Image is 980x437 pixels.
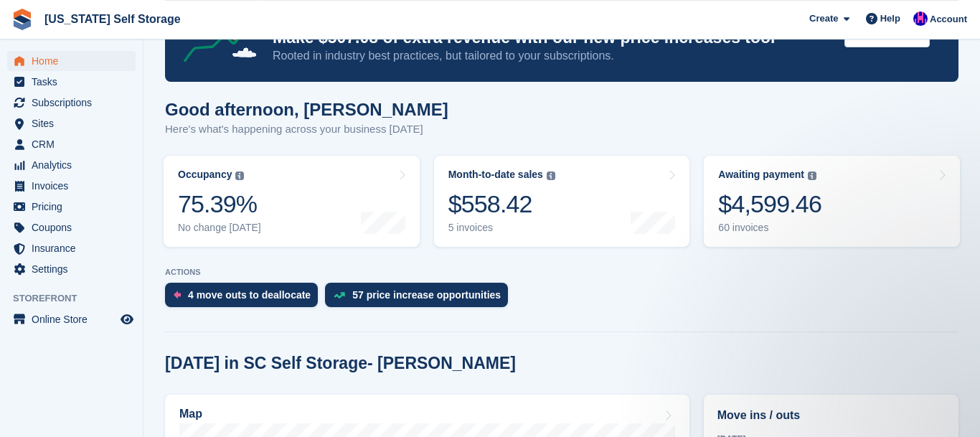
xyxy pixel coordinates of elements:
[165,100,448,119] h1: Good afternoon, [PERSON_NAME]
[913,11,928,26] img: Christopher Ganser
[32,217,118,238] span: Coupons
[718,169,804,181] div: Awaiting payment
[930,12,967,27] span: Account
[7,309,136,329] a: menu
[39,7,187,31] a: [US_STATE] Self Storage
[717,407,945,424] h2: Move ins / outs
[704,156,960,247] a: Awaiting payment $4,599.46 60 invoices
[448,222,555,234] div: 5 invoices
[434,156,690,247] a: Month-to-date sales $558.42 5 invoices
[352,289,501,301] div: 57 price increase opportunities
[809,11,838,26] span: Create
[13,291,143,306] span: Storefront
[32,51,118,71] span: Home
[718,189,821,219] div: $4,599.46
[7,51,136,71] a: menu
[547,171,555,180] img: icon-info-grey-7440780725fd019a000dd9b08b2336e03edf1995a4989e88bcd33f0948082b44.svg
[7,197,136,217] a: menu
[718,222,821,234] div: 60 invoices
[808,171,816,180] img: icon-info-grey-7440780725fd019a000dd9b08b2336e03edf1995a4989e88bcd33f0948082b44.svg
[325,283,515,314] a: 57 price increase opportunities
[178,169,232,181] div: Occupancy
[235,171,244,180] img: icon-info-grey-7440780725fd019a000dd9b08b2336e03edf1995a4989e88bcd33f0948082b44.svg
[32,113,118,133] span: Sites
[7,155,136,175] a: menu
[178,189,261,219] div: 75.39%
[32,259,118,279] span: Settings
[32,197,118,217] span: Pricing
[32,238,118,258] span: Insurance
[7,134,136,154] a: menu
[165,268,958,277] p: ACTIONS
[178,222,261,234] div: No change [DATE]
[174,291,181,299] img: move_outs_to_deallocate_icon-f764333ba52eb49d3ac5e1228854f67142a1ed5810a6f6cc68b1a99e826820c5.svg
[7,113,136,133] a: menu
[11,9,33,30] img: stora-icon-8386f47178a22dfd0bd8f6a31ec36ba5ce8667c1dd55bd0f319d3a0aa187defe.svg
[32,93,118,113] span: Subscriptions
[880,11,900,26] span: Help
[334,292,345,299] img: price_increase_opportunities-93ffe204e8149a01c8c9dc8f82e8f89637d9d84a8eef4429ea346261dce0b2c0.svg
[165,354,516,373] h2: [DATE] in SC Self Storage- [PERSON_NAME]
[165,283,325,314] a: 4 move outs to deallocate
[32,72,118,92] span: Tasks
[7,176,136,196] a: menu
[448,189,555,219] div: $558.42
[165,121,448,138] p: Here's what's happening across your business [DATE]
[7,238,136,258] a: menu
[7,93,136,113] a: menu
[164,156,420,247] a: Occupancy 75.39% No change [DATE]
[188,289,311,301] div: 4 move outs to deallocate
[32,155,118,175] span: Analytics
[273,48,833,64] p: Rooted in industry best practices, but tailored to your subscriptions.
[32,134,118,154] span: CRM
[7,72,136,92] a: menu
[7,217,136,238] a: menu
[32,309,118,329] span: Online Store
[118,311,136,328] a: Preview store
[179,408,202,420] h2: Map
[448,169,543,181] div: Month-to-date sales
[32,176,118,196] span: Invoices
[7,259,136,279] a: menu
